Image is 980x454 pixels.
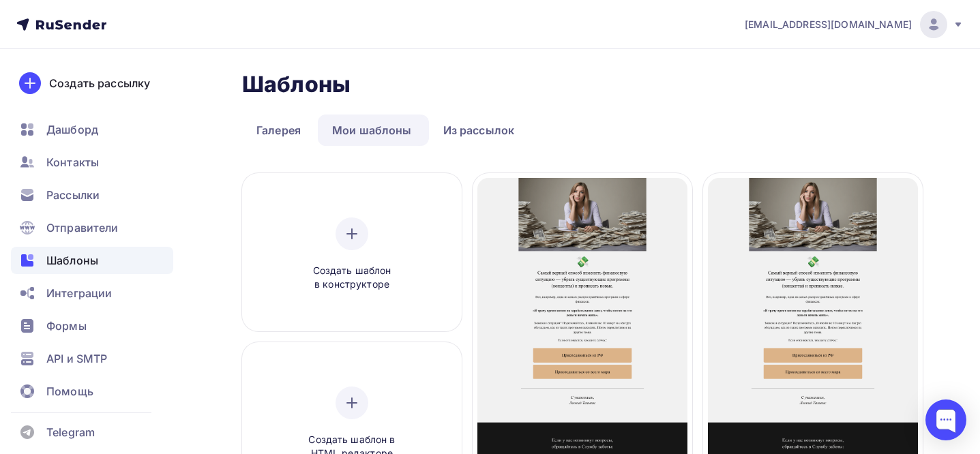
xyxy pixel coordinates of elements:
span: Рассылки [46,187,100,203]
span: Контакты [46,154,99,170]
span: [EMAIL_ADDRESS][DOMAIN_NAME] [745,18,912,31]
a: Контакты [11,149,173,176]
a: Шаблоны [11,247,173,274]
a: [EMAIL_ADDRESS][DOMAIN_NAME] [745,11,964,38]
span: Telegram [46,424,95,440]
a: Дашборд [11,116,173,143]
a: Формы [11,312,173,339]
span: Помощь [46,383,93,399]
span: API и SMTP [46,350,107,367]
a: Мои шаблоны [318,115,426,146]
span: Отправители [46,220,119,236]
div: Создать рассылку [49,75,150,91]
span: Шаблоны [46,252,98,269]
a: Галерея [242,115,315,146]
span: Формы [46,318,87,334]
span: Создать шаблон в конструкторе [287,264,417,292]
a: Из рассылок [429,115,529,146]
a: Рассылки [11,181,173,209]
a: Отправители [11,214,173,241]
span: Интеграции [46,285,112,301]
h2: Шаблоны [242,71,351,98]
span: Дашборд [46,121,98,138]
